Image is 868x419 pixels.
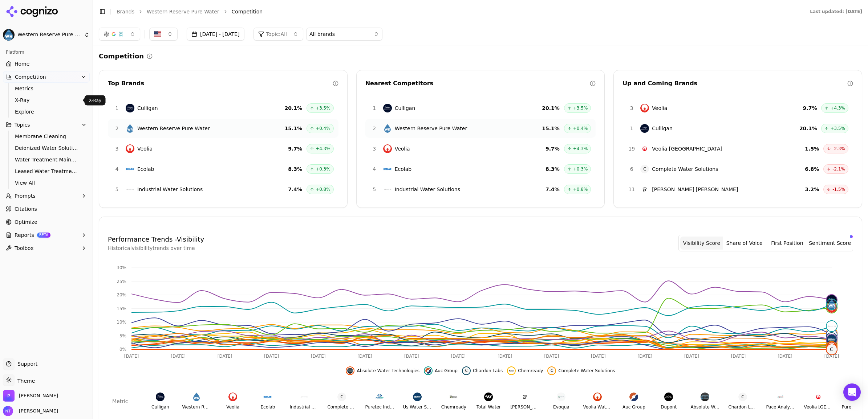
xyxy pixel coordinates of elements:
[3,119,90,131] button: Topics
[804,404,833,410] div: Veolia [GEOGRAPHIC_DATA]
[15,85,78,92] span: Metrics
[545,145,560,152] span: 9.7 %
[843,383,861,401] div: Open Intercom Messenger
[476,404,501,410] div: Total Water
[808,237,851,250] button: Sentiment Score
[3,390,15,402] img: Perrill
[413,393,422,401] img: Us Water Systems
[137,104,158,112] span: Culligan
[370,104,379,112] span: 1
[424,366,458,375] button: Hide auc group data
[226,404,239,410] div: Veolia
[117,9,134,15] a: Brands
[288,145,302,152] span: 9.7 %
[12,166,81,176] a: Leased Water Treatment Systems
[15,144,78,152] span: Deionized Water Solutions
[3,242,90,254] button: Toolbox
[507,366,543,375] button: Hide chemready data
[553,404,569,410] div: Evoqua
[652,145,722,152] span: Veolia [GEOGRAPHIC_DATA]
[404,354,419,359] tspan: [DATE]
[126,185,134,194] img: Industrial Water Solutions
[311,354,326,359] tspan: [DATE]
[508,368,514,374] img: chemready
[316,186,330,192] span: +0.8%
[622,79,847,88] div: Up and Coming Brands
[15,192,36,200] span: Prompts
[627,165,636,173] span: 6
[640,144,649,153] img: Veolia North America
[113,104,121,112] span: 1
[126,104,134,112] img: Culligan
[12,155,81,165] a: Water Treatment Maintenance & Support
[218,354,232,359] tspan: [DATE]
[435,368,458,374] span: Auc Group
[652,165,718,173] span: Complete Water Solutions
[119,333,126,338] tspan: 5%
[680,237,723,250] button: Visibility Score
[441,404,466,410] div: Chemready
[805,165,819,173] span: 6.8 %
[17,32,81,38] span: Western Reserve Pure Water
[119,347,126,352] tspan: 0%
[337,393,346,401] span: C
[117,265,126,270] tspan: 30%
[316,166,330,172] span: +0.3%
[701,393,709,401] img: Absolute Water Technologies
[12,178,81,188] a: View All
[558,368,615,374] span: Complete Water Solutions
[347,368,353,374] img: absolute water technologies
[766,237,809,250] button: First Position
[192,393,201,401] img: Western Reserve Pure Water
[383,124,392,133] img: Western Reserve Pure Water
[16,408,58,414] span: [PERSON_NAME]
[463,368,469,374] span: C
[627,104,636,112] span: 3
[147,8,219,15] a: Western Reserve Pure Water
[545,186,560,193] span: 7.4 %
[285,125,303,132] span: 15.1 %
[137,145,153,152] span: Veolia
[285,104,303,112] span: 20.1 %
[375,393,384,401] img: Puretec Industrial Water
[12,131,81,141] a: Membrane Cleaning
[3,46,90,58] div: Platform
[395,186,460,193] span: Industrial Water Solutions
[113,165,121,173] span: 4
[15,378,35,384] span: Theme
[3,229,90,241] button: ReportsBETA
[263,393,272,401] img: Ecolab
[117,306,126,311] tspan: 15%
[832,186,845,192] span: -1.5%
[346,366,419,375] button: Hide absolute water technologies data
[370,186,379,193] span: 5
[15,245,34,252] span: Toolbox
[15,121,30,128] span: Topics
[124,354,139,359] tspan: [DATE]
[827,344,837,354] span: C
[557,393,565,401] img: Evoqua
[12,83,81,94] a: Metrics
[395,104,415,112] span: Culligan
[126,165,134,173] img: Ecolab
[15,60,29,67] span: Home
[827,295,837,305] img: culligan
[3,29,15,41] img: Western Reserve Pure Water
[593,393,602,401] img: Veolia Water Technologies
[827,321,837,331] img: industrial water solutions
[738,393,747,401] span: C
[15,133,78,140] span: Membrane Cleaning
[547,366,615,375] button: Hide complete water solutions data
[451,354,466,359] tspan: [DATE]
[370,145,379,152] span: 3
[113,125,121,132] span: 2
[15,168,78,175] span: Leased Water Treatment Systems
[449,393,458,401] img: Chemready
[573,166,588,172] span: +0.3%
[15,156,78,163] span: Water Treatment Maintenance & Support
[117,279,126,284] tspan: 25%
[827,299,837,309] img: western reserve pure water
[652,104,667,112] span: Veolia
[827,333,837,343] img: puretec industrial water
[3,71,90,83] button: Competition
